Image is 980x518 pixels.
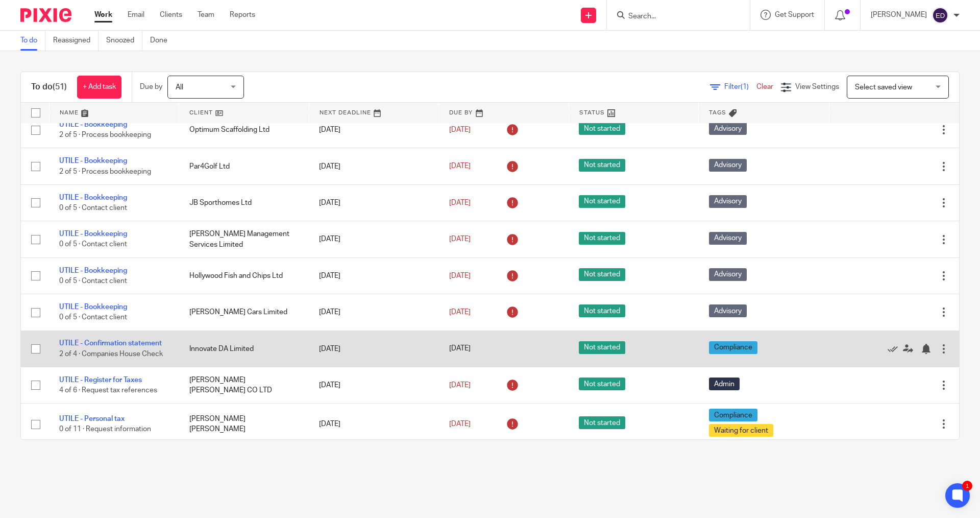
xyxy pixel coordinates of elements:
span: Not started [579,416,625,429]
a: UTILE - Bookkeeping [59,267,127,274]
span: [DATE] [449,345,471,352]
span: Advisory [709,304,747,317]
a: Snoozed [106,31,142,51]
a: UTILE - Register for Taxes [59,376,142,384]
span: 4 of 6 · Request tax references [59,387,157,394]
span: Advisory [709,122,747,135]
span: Not started [579,378,625,390]
a: Done [150,31,175,51]
td: [PERSON_NAME] Management Services Limited [179,221,309,257]
span: [DATE] [449,126,471,133]
span: Advisory [709,195,747,208]
a: Clear [756,83,773,90]
img: svg%3E [932,7,948,23]
td: [DATE] [309,294,439,331]
span: 0 of 5 · Contact client [59,314,127,321]
span: (51) [53,83,67,91]
span: 2 of 4 · Companies House Check [59,350,163,358]
span: 0 of 5 · Contact client [59,204,127,211]
a: Mark as done [888,344,903,354]
a: UTILE - Confirmation statement [59,340,162,347]
span: Get Support [775,11,814,18]
a: Reports [230,10,255,20]
span: [DATE] [449,309,471,316]
td: Innovate DA Limited [179,331,309,367]
span: Not started [579,159,625,172]
span: 0 of 11 · Request information [59,426,151,433]
input: Search [627,12,719,21]
span: Compliance [709,341,757,354]
span: Compliance [709,409,757,421]
span: Not started [579,195,625,208]
a: UTILE - Personal tax [59,415,125,422]
span: 0 of 5 · Contact client [59,241,127,248]
td: [PERSON_NAME] [PERSON_NAME] CO LTD [179,367,309,404]
td: Optimum Scaffolding Ltd [179,112,309,148]
a: + Add task [77,76,121,99]
td: [DATE] [309,331,439,367]
a: Clients [160,10,182,20]
a: UTILE - Bookkeeping [59,303,127,311]
a: UTILE - Bookkeeping [59,157,127,164]
a: UTILE - Bookkeeping [59,121,127,128]
span: [DATE] [449,236,471,243]
td: [DATE] [309,184,439,221]
p: Due by [140,82,162,92]
span: [DATE] [449,162,471,170]
a: Email [128,10,144,20]
td: Par4Golf Ltd [179,148,309,184]
span: Select saved view [855,84,912,91]
td: [DATE] [309,404,439,445]
span: 2 of 5 · Process bookkeeping [59,131,151,138]
img: Pixie [20,8,71,22]
span: [DATE] [449,382,471,389]
span: Not started [579,232,625,245]
span: Not started [579,304,625,317]
a: UTILE - Bookkeeping [59,230,127,238]
span: Advisory [709,159,747,172]
a: UTILE - Bookkeeping [59,194,127,201]
td: [DATE] [309,112,439,148]
span: View Settings [795,83,839,90]
p: [PERSON_NAME] [871,10,927,20]
span: All [176,84,183,91]
td: [DATE] [309,148,439,184]
span: [DATE] [449,272,471,279]
span: [DATE] [449,420,471,428]
a: To do [20,31,45,51]
td: [PERSON_NAME] [PERSON_NAME] [179,404,309,445]
div: 1 [962,481,972,491]
span: Advisory [709,232,747,245]
span: Tags [709,110,726,115]
span: Filter [724,83,756,90]
span: Advisory [709,268,747,281]
h1: To do [31,82,67,92]
span: Waiting for client [709,424,773,437]
span: Not started [579,341,625,354]
td: [DATE] [309,257,439,294]
span: Admin [709,378,740,390]
td: JB Sporthomes Ltd [179,184,309,221]
span: Not started [579,268,625,281]
td: Hollywood Fish and Chips Ltd [179,257,309,294]
span: 0 of 5 · Contact client [59,277,127,285]
span: [DATE] [449,199,471,206]
a: Team [198,10,214,20]
td: [DATE] [309,367,439,404]
span: 2 of 5 · Process bookkeeping [59,168,151,175]
a: Reassigned [53,31,99,51]
td: [DATE] [309,221,439,257]
span: Not started [579,122,625,135]
td: [PERSON_NAME] Cars Limited [179,294,309,331]
span: (1) [741,83,749,90]
a: Work [94,10,112,20]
